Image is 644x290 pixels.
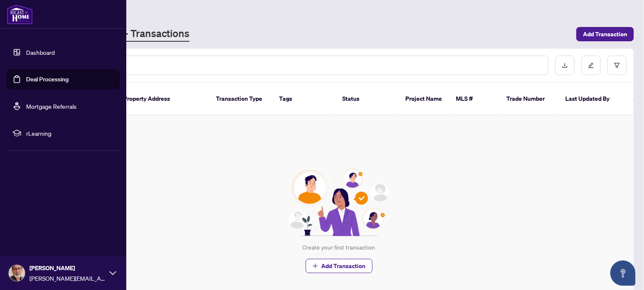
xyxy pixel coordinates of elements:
button: download [555,56,575,75]
span: [PERSON_NAME][EMAIL_ADDRESS][DOMAIN_NAME] [29,274,105,283]
img: Null State Icon [285,169,393,236]
a: Dashboard [26,48,55,56]
th: Project Name [399,83,449,115]
a: Deal Processing [26,75,69,83]
span: plus [312,263,318,269]
span: edit [588,62,594,68]
a: Mortgage Referrals [26,102,77,110]
th: Tags [272,83,335,115]
th: Trade Number [500,83,559,115]
th: Status [335,83,399,115]
th: Transaction Type [209,83,272,115]
button: Open asap [610,260,636,286]
img: logo [7,4,33,24]
img: Profile Icon [9,265,25,281]
th: MLS # [449,83,500,115]
th: Property Address [117,83,209,115]
span: Add Transaction [322,259,366,273]
span: [PERSON_NAME] [29,263,105,273]
span: rLearning [26,129,114,138]
th: Last Updated By [559,83,622,115]
button: Add Transaction [306,259,373,273]
div: Create your first transaction [303,243,375,252]
button: filter [607,56,627,75]
button: Add Transaction [576,27,634,41]
button: edit [581,56,601,75]
span: download [562,62,568,68]
span: Add Transaction [583,27,627,41]
span: filter [614,62,620,68]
